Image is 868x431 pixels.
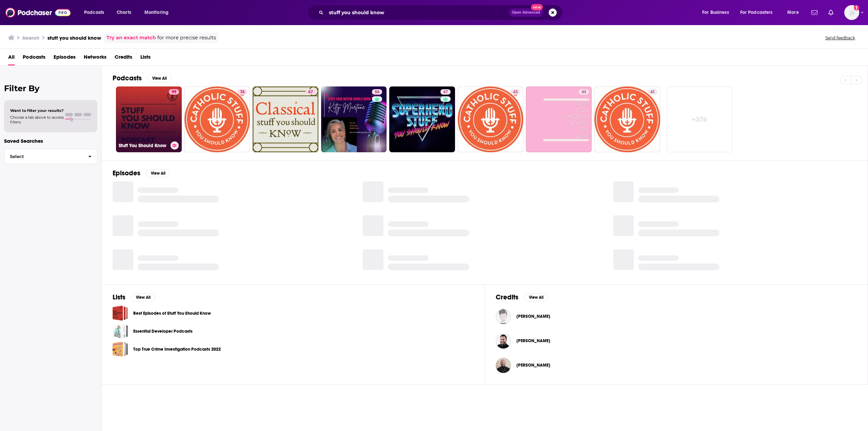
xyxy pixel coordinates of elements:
a: Top True Crime Investigation Podcasts 2022 [113,341,128,357]
a: 56 [321,86,387,152]
button: View All [147,74,172,82]
a: Networks [84,52,106,65]
span: Want to filter your results? [10,108,64,113]
a: 47 [389,86,455,152]
img: User Profile [844,5,859,20]
a: 43 [510,89,520,95]
span: Select [4,154,83,159]
a: Show notifications dropdown [809,7,820,18]
img: Jacob Machado [496,333,511,349]
span: 74 [240,89,244,96]
a: 74 [237,89,247,95]
a: 43 [526,86,592,152]
input: Search podcasts, credits, & more... [326,7,509,18]
a: ListsView All [113,293,155,301]
span: 56 [375,89,379,96]
a: Try an exact match [106,34,156,42]
a: 99Stuff You Should Know [116,86,182,152]
span: Monitoring [144,8,169,17]
a: 43 [579,89,589,95]
a: Best Episodes of Stuff You Should Know [133,310,211,317]
h3: Search [22,35,39,41]
button: Jacob MachadoJacob Machado [496,330,857,352]
a: Michael O'Loughlin [516,363,550,368]
span: Lists [140,52,151,65]
a: Best Episodes of Stuff You Should Know [113,306,128,321]
img: Ben Hackett [496,309,511,324]
a: Essential Developer Podcasts [113,324,128,339]
h2: Episodes [113,169,140,177]
a: 67 [305,89,316,95]
span: Choose a tab above to access filters. [10,115,64,124]
button: Ben HackettBen Hackett [496,306,857,327]
span: For Business [702,8,729,17]
h2: Credits [496,293,518,301]
span: [PERSON_NAME] [516,363,550,368]
button: View All [131,293,155,301]
a: Essential Developer Podcasts [133,328,193,335]
span: Charts [117,8,131,17]
a: Credits [115,52,132,65]
button: View All [146,169,170,177]
span: 41 [650,89,655,96]
a: +376 [667,86,733,152]
span: More [787,8,799,17]
span: for more precise results [157,34,216,42]
a: All [8,52,15,65]
a: 41 [648,89,657,95]
button: Send feedback [823,35,857,41]
h3: Stuff You Should Know [119,143,168,149]
a: 43 [458,86,524,152]
span: For Podcasters [740,8,773,17]
button: open menu [783,7,807,18]
a: 99 [169,89,179,95]
h2: Lists [113,293,125,301]
a: PodcastsView All [113,74,172,82]
img: Michael O'Loughlin [496,358,511,373]
a: Episodes [54,52,76,65]
button: Michael O'LoughlinMichael O'Loughlin [496,354,857,376]
button: open menu [79,7,113,18]
button: open menu [697,7,737,18]
a: Podcasts [23,52,45,65]
button: Select [4,149,97,164]
a: 74 [184,86,250,152]
button: open menu [140,7,177,18]
button: Show profile menu [844,5,859,20]
a: Top True Crime Investigation Podcasts 2022 [133,346,221,353]
a: 67 [253,86,318,152]
a: Ben Hackett [516,314,550,319]
span: 43 [513,89,518,96]
img: Podchaser - Follow, Share and Rate Podcasts [5,6,71,19]
span: Open Advanced [512,11,540,14]
a: 41 [594,86,660,152]
span: New [531,4,543,11]
a: 47 [440,89,451,95]
button: open menu [736,7,783,18]
a: CreditsView All [496,293,548,301]
a: Charts [112,7,135,18]
span: 67 [308,89,313,96]
div: Search podcasts, credits, & more... [314,5,569,20]
span: 43 [581,89,586,96]
h2: Filter By [4,83,97,93]
a: Jacob Machado [516,338,550,344]
a: EpisodesView All [113,169,170,177]
a: Show notifications dropdown [826,7,836,18]
p: Saved Searches [4,138,97,144]
button: Open AdvancedNew [509,8,543,17]
span: 99 [172,89,176,96]
h3: stuff you should know [47,35,101,41]
span: 47 [443,89,448,96]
